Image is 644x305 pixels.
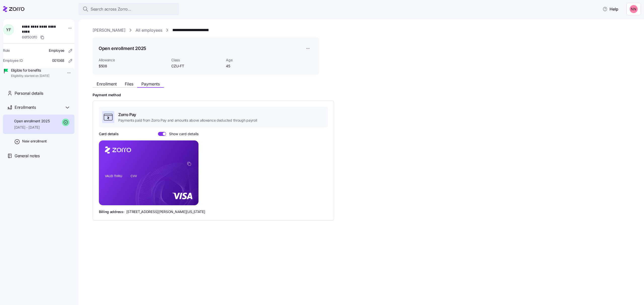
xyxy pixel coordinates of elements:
span: Show card details [166,132,198,136]
span: Personal details [15,90,43,96]
span: Role [3,48,10,53]
button: Search across Zorro... [78,3,179,15]
span: CZU-FT [171,64,222,69]
span: 001068 [52,58,64,63]
button: copy-to-clipboard [187,162,191,166]
span: Help [602,6,618,12]
span: Zorro Pay [118,112,257,118]
span: Eligibility started on [DATE] [11,74,49,78]
h3: Card details [99,131,119,136]
span: Class [171,58,222,63]
a: [PERSON_NAME] [93,27,126,33]
span: Enrollment [97,82,117,86]
span: Allowance [99,58,167,63]
span: Enrollments [15,104,36,111]
button: Help [598,4,622,14]
span: Payments paid from Zorro Pay and amounts above allowance deducted through payroll [118,118,257,123]
tspan: CVV [131,174,137,178]
span: Eligible for benefits [11,68,49,73]
h2: Payment method [93,93,637,97]
span: Search across Zorro... [91,6,131,12]
span: 45 [226,64,276,69]
span: Y F [6,28,11,32]
span: Payments [141,82,160,86]
span: Billing address: [99,209,124,214]
span: [DATE] - [DATE] [14,125,50,130]
img: 37cb906d10cb440dd1cb011682786431 [630,5,638,13]
span: Employee ID [3,58,23,63]
span: Employee [49,48,64,53]
span: New enrollment [22,139,47,144]
span: Files [125,82,133,86]
span: [STREET_ADDRESS][PERSON_NAME][US_STATE] [126,209,205,214]
a: All employees [136,27,162,33]
span: Age [226,58,276,63]
tspan: VALID THRU [105,174,122,178]
h1: Open enrollment 2025 [99,45,146,52]
span: $508 [99,64,167,69]
span: 66f500f0 [22,35,37,40]
span: General notes [15,153,40,159]
span: Open enrollment 2025 [14,119,50,124]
